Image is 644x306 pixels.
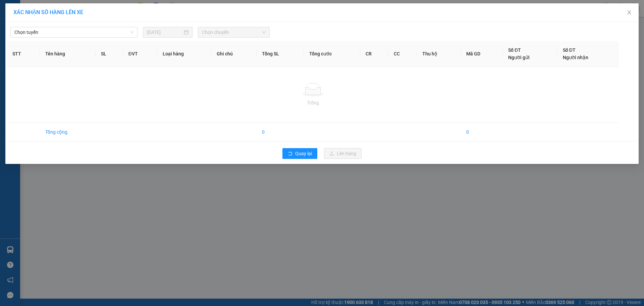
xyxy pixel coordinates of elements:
span: Chọn chuyến [202,27,266,37]
td: 0 [257,123,304,141]
td: Tổng cộng [40,123,96,141]
span: close [627,10,632,15]
th: Ghi chú [211,41,257,67]
span: Số ĐT [508,47,521,53]
span: Người gửi [508,55,530,60]
th: Loại hàng [157,41,211,67]
span: Người nhận [563,55,588,60]
th: Tổng SL [257,41,304,67]
span: rollback [288,151,292,157]
th: Tổng cước [304,41,360,67]
span: Quay lại [295,150,312,157]
input: 12/08/2025 [147,29,182,36]
th: Tên hàng [40,41,96,67]
span: Số ĐT [563,47,576,53]
th: CR [360,41,389,67]
div: Trống [12,99,613,106]
button: uploadLên hàng [324,148,362,159]
th: STT [7,41,40,67]
span: Chọn tuyến [14,27,133,37]
button: rollbackQuay lại [282,148,317,159]
span: XÁC NHẬN SỐ HÀNG LÊN XE [13,9,83,15]
td: 0 [461,123,503,141]
th: CC [388,41,417,67]
th: Mã GD [461,41,503,67]
button: Close [620,3,639,22]
th: SL [96,41,123,67]
th: ĐVT [123,41,157,67]
th: Thu hộ [417,41,461,67]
